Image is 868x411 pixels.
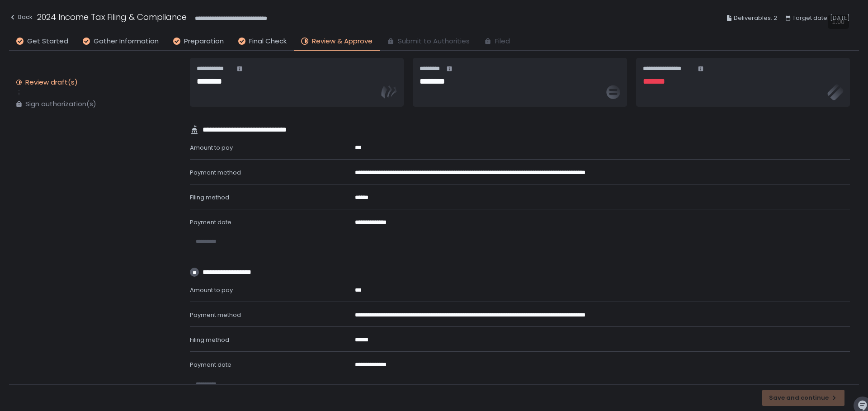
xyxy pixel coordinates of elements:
[94,36,159,47] span: Gather Information
[190,143,233,152] span: Amount to pay
[190,218,231,227] span: Payment date
[190,360,231,369] span: Payment date
[184,36,224,47] span: Preparation
[27,36,68,47] span: Get Started
[312,36,373,47] span: Review & Approve
[190,193,229,202] span: Filing method
[25,78,78,87] div: Review draft(s)
[37,11,187,23] h1: 2024 Income Tax Filing & Compliance
[793,13,850,24] span: Target date: [DATE]
[734,13,777,24] span: Deliverables: 2
[190,335,229,344] span: Filing method
[25,99,96,109] div: Sign authorization(s)
[190,168,241,177] span: Payment method
[9,12,33,23] div: Back
[495,36,510,47] span: Filed
[190,311,241,319] span: Payment method
[9,11,33,26] button: Back
[249,36,287,47] span: Final Check
[398,36,470,47] span: Submit to Authorities
[190,286,233,294] span: Amount to pay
